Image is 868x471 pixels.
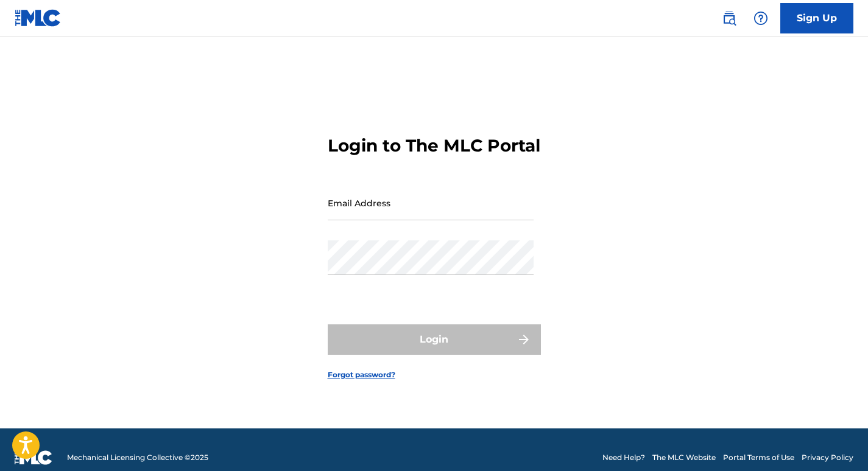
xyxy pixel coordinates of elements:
a: Need Help? [602,452,645,463]
img: MLC Logo [15,9,62,27]
a: Public Search [717,6,741,30]
a: Sign Up [780,3,853,33]
img: help [753,11,768,26]
div: Help [749,6,773,30]
a: Privacy Policy [802,452,853,463]
img: logo [15,450,52,465]
a: The MLC Website [652,452,716,463]
a: Portal Terms of Use [723,452,794,463]
h3: Login to The MLC Portal [328,135,540,156]
a: Forgot password? [328,369,395,380]
span: Mechanical Licensing Collective © 2025 [67,452,208,463]
img: search [722,11,736,26]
